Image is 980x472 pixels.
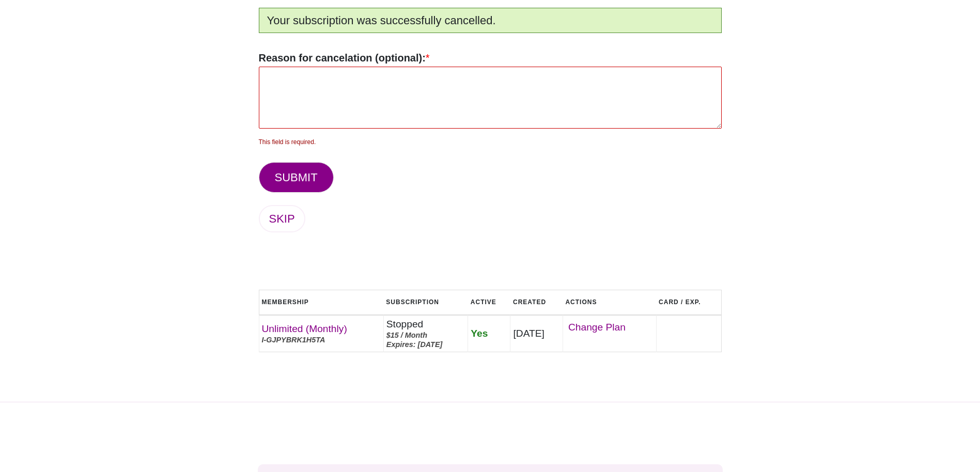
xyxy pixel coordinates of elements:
[386,331,465,340] div: $15 / Month
[259,162,334,193] button: SUBMIT
[259,8,722,33] div: Your subscription was successfully cancelled.
[259,51,722,65] label: Reason for cancelation (optional):
[513,327,559,340] div: [DATE]
[566,319,654,349] div: ‌
[259,205,305,232] a: SKIP
[262,335,381,344] div: I-GJPYBRK1H5TA
[510,290,563,314] th: Created
[262,323,347,334] a: Unlimited (Monthly)
[259,133,722,152] label: This field is required.
[259,290,383,314] th: Membership
[386,318,465,331] div: Stopped
[471,328,488,339] span: Yes
[383,290,468,314] th: Subscription
[656,290,721,314] th: Card / Exp.
[468,290,510,314] th: Active
[566,319,654,336] a: Change Plan
[563,290,656,314] th: Actions
[386,340,465,349] div: Expires: [DATE]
